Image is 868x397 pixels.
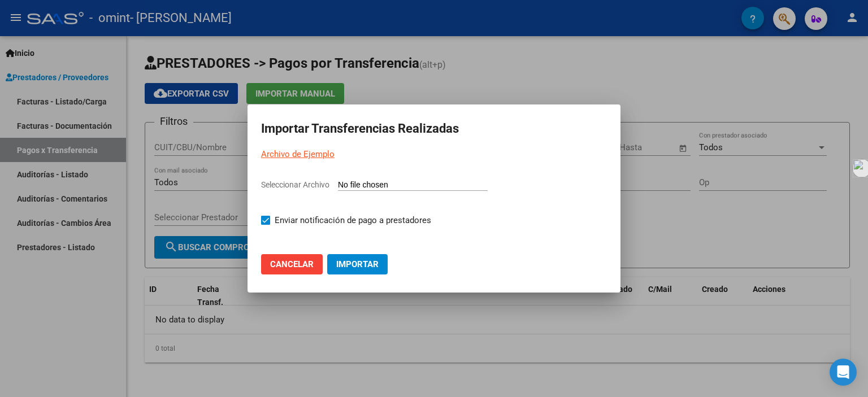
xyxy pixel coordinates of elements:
[270,259,314,269] span: Cancelar
[261,149,335,159] a: Archivo de Ejemplo
[336,259,379,269] span: Importar
[327,254,388,274] button: Importar
[261,254,323,274] button: Cancelar
[261,180,329,189] span: Seleccionar Archivo
[830,359,857,386] div: Open Intercom Messenger
[275,213,431,227] span: Enviar notificación de pago a prestadores
[261,118,607,139] h2: Importar Transferencias Realizadas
